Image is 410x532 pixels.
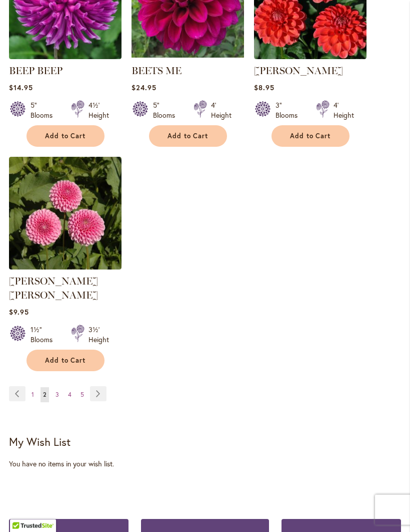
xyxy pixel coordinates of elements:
span: 1 [31,391,34,399]
a: 5 [78,388,86,403]
span: 5 [80,391,84,399]
a: BETTY ANNE [9,262,121,272]
span: $24.95 [131,83,156,93]
a: [PERSON_NAME] [254,65,343,77]
span: 2 [43,391,46,399]
span: 3 [55,391,59,399]
span: Add to Cart [45,132,86,141]
div: 4½' Height [88,101,109,121]
div: 4' Height [211,101,231,121]
a: BEEP BEEP [9,52,121,62]
a: BEETS ME [131,52,244,62]
strong: My Wish List [9,435,70,449]
a: BEEP BEEP [9,65,62,77]
button: Add to Cart [149,126,227,147]
div: You have no items in your wish list. [9,459,401,469]
button: Add to Cart [26,126,104,147]
div: 5" Blooms [30,101,59,121]
div: 5" Blooms [153,101,181,121]
span: Add to Cart [45,357,86,365]
div: 1½" Blooms [30,325,59,345]
a: 4 [65,388,74,403]
a: BENJAMIN MATTHEW [254,52,366,62]
a: 1 [29,388,36,403]
span: 4 [68,391,71,399]
a: BEETS ME [131,65,181,77]
button: Add to Cart [26,350,104,372]
div: 3½' Height [88,325,109,345]
button: Add to Cart [271,126,349,147]
img: BETTY ANNE [9,157,121,270]
span: $14.95 [9,83,33,93]
span: Add to Cart [290,132,331,141]
a: 3 [53,388,61,403]
div: 4' Height [333,101,354,121]
span: Add to Cart [167,132,208,141]
iframe: Launch Accessibility Center [7,496,35,524]
span: $8.95 [254,83,274,93]
a: [PERSON_NAME] [PERSON_NAME] [9,276,98,302]
span: $9.95 [9,308,29,317]
div: 3" Blooms [275,101,304,121]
